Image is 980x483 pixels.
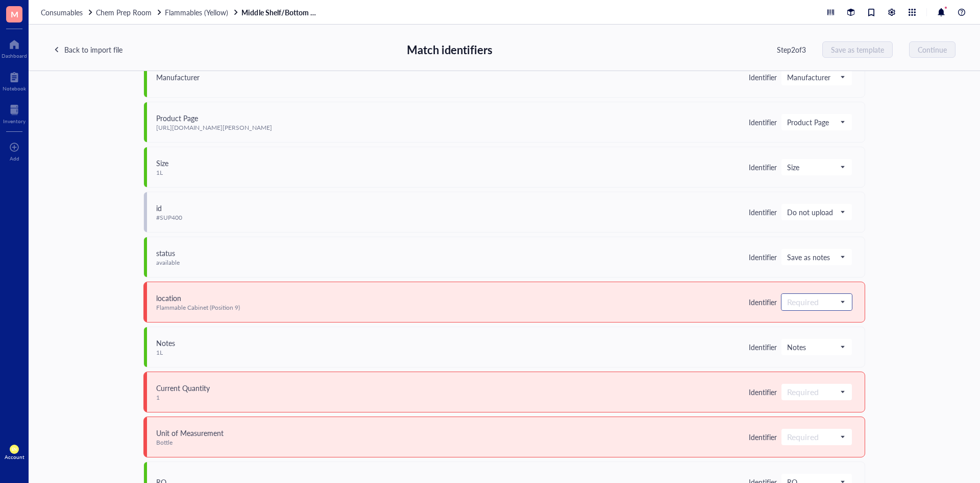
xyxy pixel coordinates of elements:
[11,8,18,20] span: M
[777,44,806,55] div: Step 2 of 3
[41,7,83,17] span: Consumables
[10,155,19,162] div: Add
[156,304,240,312] div: Flammable Cabinet (Position 9)
[909,41,955,58] button: Continue
[156,112,272,124] div: Product Page
[156,259,180,267] div: available
[5,454,24,460] div: Account
[749,208,777,217] div: Identifier
[407,41,493,58] div: Match identifiers
[3,102,26,124] a: Inventory
[165,8,239,17] a: Flammables (Yellow)
[156,214,182,222] div: #SUP400
[96,8,163,17] a: Chem Prep Room
[156,382,210,394] div: Current Quantity
[787,252,844,262] span: Save as notes
[749,342,777,352] div: Identifier
[156,337,175,349] div: Notes
[165,7,228,17] span: Flammables (Yellow)
[822,41,893,58] button: Save as template
[156,439,224,447] div: Bottle
[156,157,168,169] div: Size
[749,252,777,262] div: Identifier
[749,118,777,127] div: Identifier
[156,292,240,304] div: location
[41,8,94,17] a: Consumables
[787,208,844,217] span: Do not upload
[156,394,210,402] div: 1
[241,8,318,17] a: Middle Shelf/Bottom Shelf
[3,118,26,124] div: Inventory
[787,118,844,127] span: Product Page
[749,73,777,82] div: Identifier
[156,247,180,259] div: status
[96,7,152,17] span: Chem Prep Room
[749,387,777,397] div: Identifier
[787,73,844,82] span: Manufacturer
[156,72,200,83] div: Manufacturer
[749,297,777,307] div: Identifier
[2,36,27,59] a: Dashboard
[787,163,844,172] span: Size
[156,169,168,177] div: 1L
[156,202,182,214] div: id
[3,69,26,91] a: Notebook
[749,432,777,442] div: Identifier
[156,349,175,357] div: 1L
[64,44,122,55] div: Back to import file
[749,163,777,172] div: Identifier
[12,447,17,451] span: EN
[787,342,844,352] span: Notes
[156,124,272,132] div: [URL][DOMAIN_NAME][PERSON_NAME]
[3,85,26,91] div: Notebook
[2,53,27,59] div: Dashboard
[156,427,224,439] div: Unit of Measurement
